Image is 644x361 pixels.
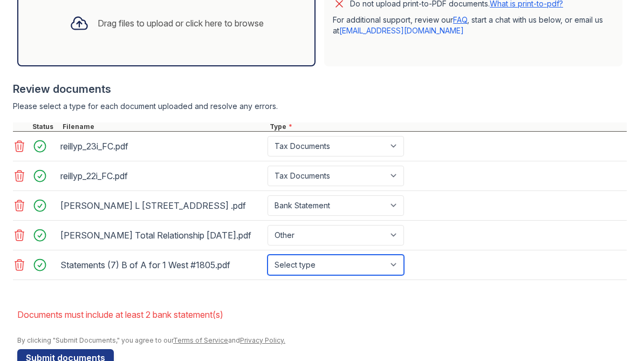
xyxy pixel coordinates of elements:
[60,256,263,274] div: Statements (7) B of A for 1 West #1805.pdf
[17,336,627,345] div: By clicking "Submit Documents," you agree to our and
[268,122,627,131] div: Type
[60,138,263,155] div: reillyp_23i_FC.pdf
[30,122,60,131] div: Status
[60,122,268,131] div: Filename
[333,15,614,36] p: For additional support, review our , start a chat with us below, or email us at
[98,17,264,30] div: Drag files to upload or click here to browse
[240,336,285,344] a: Privacy Policy.
[60,167,263,185] div: reillyp_22i_FC.pdf
[339,26,464,35] a: [EMAIL_ADDRESS][DOMAIN_NAME]
[13,101,627,112] div: Please select a type for each document uploaded and resolve any errors.
[60,197,263,214] div: [PERSON_NAME] L [STREET_ADDRESS] .pdf
[17,304,627,325] li: Documents must include at least 2 bank statement(s)
[453,15,467,24] a: FAQ
[13,81,627,97] div: Review documents
[60,227,263,244] div: [PERSON_NAME] Total Relationship [DATE].pdf
[173,336,228,344] a: Terms of Service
